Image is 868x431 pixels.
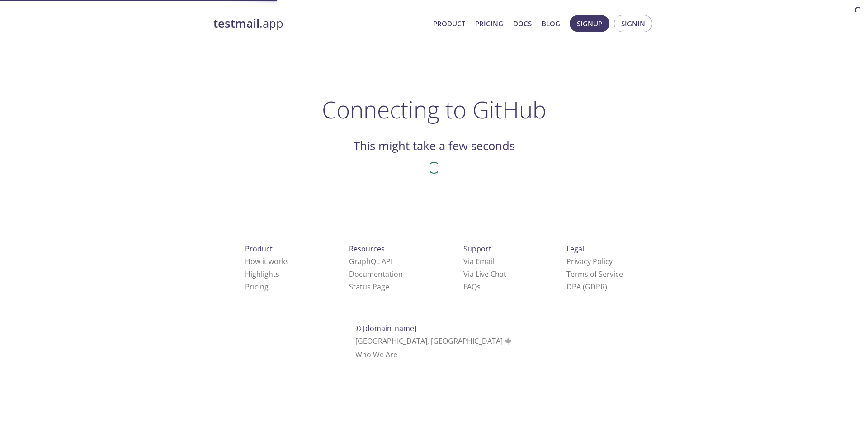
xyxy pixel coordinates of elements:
h2: This might take a few seconds [354,138,515,154]
strong: testmail [213,15,259,31]
a: GraphQL API [349,256,392,266]
a: Via Email [463,256,494,266]
span: [GEOGRAPHIC_DATA], [GEOGRAPHIC_DATA] [355,336,513,346]
a: Who We Are [355,350,397,360]
span: Signin [621,18,645,29]
a: Status Page [349,282,389,292]
a: Product [433,18,465,29]
h1: Connecting to GitHub [322,96,547,123]
span: Signup [577,18,602,29]
a: FAQ [463,282,481,292]
span: Support [463,244,491,254]
a: Pricing [245,282,269,292]
a: Privacy Policy [566,256,613,266]
a: Documentation [349,269,403,279]
a: Blog [542,18,560,29]
a: Pricing [475,18,503,29]
span: © [DOMAIN_NAME] [355,323,416,333]
button: Signup [570,15,609,32]
span: s [477,282,481,292]
span: Product [245,244,273,254]
button: Signin [614,15,652,32]
a: How it works [245,256,289,266]
span: Resources [349,244,385,254]
a: Via Live Chat [463,269,506,279]
a: Terms of Service [566,269,623,279]
a: testmail.app [213,16,426,31]
span: Legal [566,244,584,254]
a: DPA (GDPR) [566,282,607,292]
a: Docs [513,18,532,29]
a: Highlights [245,269,279,279]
